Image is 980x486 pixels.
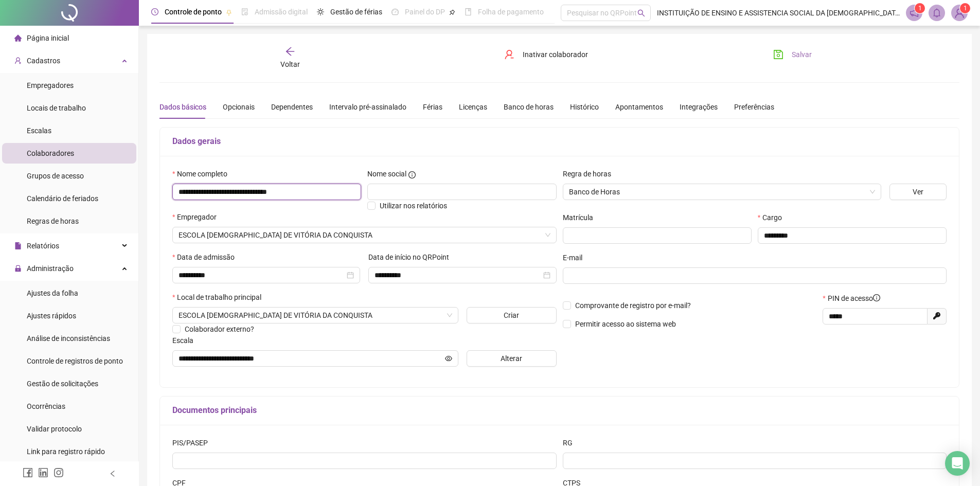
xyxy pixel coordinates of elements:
label: Empregador [172,211,223,223]
span: linkedin [38,467,48,478]
span: Painel do DP [405,8,445,16]
span: Permitir acesso ao sistema web [575,320,676,328]
span: Locais de trabalho [27,104,86,112]
span: pushpin [226,9,232,15]
span: Administração [27,264,74,273]
label: Matrícula [563,212,600,223]
span: INSTITUICAO ADVENTISTA NORDESTE BRASILEIRA DE EDUCACAO E ASSISTENCIA SOCIAL [179,227,550,243]
div: Opcionais [223,101,255,113]
span: Ajustes da folha [27,289,78,297]
span: Voltar [280,60,300,68]
span: instagram [54,467,64,478]
span: INSTITUIÇÃO DE ENSINO E ASSISTENCIA SOCIAL DA [DEMOGRAPHIC_DATA] [657,7,900,19]
span: Grupos de acesso [27,172,84,180]
span: Utilizar nos relatórios [380,202,447,210]
div: Férias [423,101,442,113]
span: file-done [241,8,248,15]
span: 1 [918,5,922,12]
span: Alterar [501,353,522,364]
div: Intervalo pré-assinalado [329,101,406,113]
span: PIN de acesso [828,293,880,304]
span: user-add [14,57,22,64]
label: Nome completo [172,168,234,179]
span: Análise de inconsistências [27,334,110,343]
span: Controle de registros de ponto [27,357,123,365]
span: Colaboradores [27,149,74,157]
span: info-circle [408,171,416,178]
sup: Atualize o seu contato no menu Meus Dados [960,3,970,13]
button: Alterar [467,350,557,367]
label: Data de início no QRPoint [368,251,456,263]
button: Salvar [765,46,819,63]
span: save [773,49,783,60]
span: Ver [913,186,923,197]
div: Apontamentos [615,101,663,113]
span: book [465,8,472,15]
span: arrow-left [285,46,295,57]
span: Página inicial [27,34,69,42]
label: Regra de horas [563,168,618,179]
span: Nome social [367,168,406,179]
span: dashboard [391,8,399,15]
span: lock [14,265,22,272]
div: Integrações [680,101,718,113]
span: Gestão de solicitações [27,380,98,388]
div: Banco de horas [504,101,554,113]
div: Dados básicos [159,101,206,113]
span: Controle de ponto [165,8,222,16]
span: PRAÇA GUADALAJARA,2 [179,308,452,323]
span: eye [445,355,452,362]
span: Calendário de feriados [27,194,98,203]
span: pushpin [449,9,455,15]
img: 15870 [952,5,967,21]
span: Colaborador externo? [185,325,254,333]
span: Ajustes rápidos [27,312,76,320]
span: Criar [504,310,519,321]
span: Cadastros [27,57,60,65]
button: Inativar colaborador [496,46,596,63]
span: facebook [23,467,33,478]
span: sun [317,8,324,15]
div: Licenças [459,101,487,113]
span: Salvar [792,49,812,60]
span: bell [932,8,941,17]
span: notification [910,8,919,17]
label: Cargo [758,212,789,223]
button: Criar [467,307,557,323]
label: Escala [172,335,200,346]
div: Histórico [570,101,599,113]
span: Empregadores [27,81,74,89]
span: Comprovante de registro por e-mail? [575,301,691,310]
button: Ver [889,184,947,200]
label: PIS/PASEP [172,437,215,448]
span: Folha de pagamento [478,8,544,16]
div: Open Intercom Messenger [945,451,970,476]
span: Validar protocolo [27,425,82,433]
span: Banco de Horas [569,184,875,200]
span: Admissão digital [255,8,308,16]
span: search [637,9,645,17]
span: Inativar colaborador [523,49,588,60]
label: Local de trabalho principal [172,292,268,303]
span: Link para registro rápido [27,447,105,456]
span: file [14,242,22,249]
label: E-mail [563,252,589,263]
span: left [109,470,116,477]
span: 1 [964,5,967,12]
label: Data de admissão [172,251,241,263]
div: Dependentes [271,101,313,113]
span: user-delete [504,49,514,60]
span: Escalas [27,127,51,135]
span: clock-circle [151,8,158,15]
span: Regras de horas [27,217,79,225]
span: Gestão de férias [330,8,382,16]
h5: Documentos principais [172,404,947,417]
label: RG [563,437,579,448]
span: home [14,34,22,42]
span: Relatórios [27,242,59,250]
span: info-circle [873,294,880,301]
h5: Dados gerais [172,135,947,148]
div: Preferências [734,101,774,113]
sup: 1 [915,3,925,13]
span: Ocorrências [27,402,65,410]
